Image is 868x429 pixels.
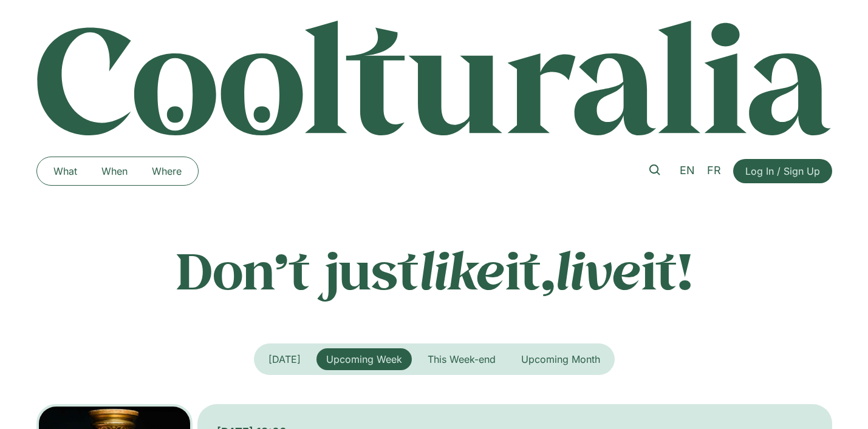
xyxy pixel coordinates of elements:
[745,164,820,178] span: Log In / Sign Up
[428,353,496,365] span: This Week-end
[701,162,727,180] a: FR
[89,161,140,181] a: When
[140,161,194,181] a: Where
[36,240,832,300] p: Don’t just it, it!
[674,162,701,180] a: EN
[707,164,721,177] span: FR
[555,236,641,303] em: live
[521,353,600,365] span: Upcoming Month
[419,236,505,303] em: like
[326,353,402,365] span: Upcoming Week
[733,159,832,183] a: Log In / Sign Up
[41,161,89,181] a: What
[268,353,301,365] span: [DATE]
[680,164,695,177] span: EN
[41,161,194,181] nav: Menu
